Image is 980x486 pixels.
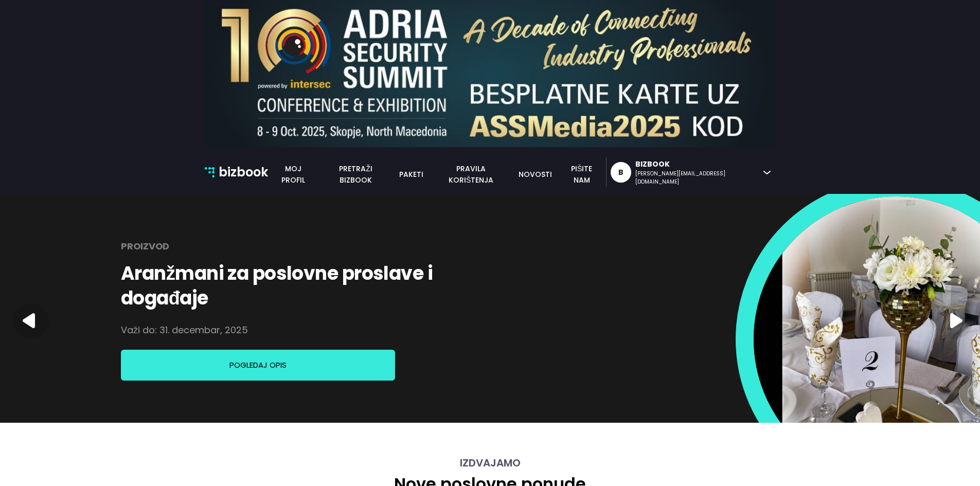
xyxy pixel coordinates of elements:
img: bizbook [205,167,215,177]
h2: Proizvod [121,236,169,257]
p: bizbook [219,163,268,182]
button: Pogledaj opis [121,350,395,381]
h1: Aranžmani za poslovne proslave i događaje [121,261,513,311]
p: Važi do: 31. decembar, 2025 [121,320,248,340]
a: pretraži bizbook [318,163,393,186]
a: Moj profil [268,163,318,186]
a: novosti [512,169,558,180]
a: pravila korištenja [430,163,512,186]
h3: Izdvajamo [205,457,776,469]
a: bizbook [205,163,269,182]
div: [PERSON_NAME][EMAIL_ADDRESS][DOMAIN_NAME] [635,170,758,186]
a: paketi [393,169,430,180]
div: B [618,162,623,183]
div: Bizbook [635,159,758,170]
a: pišite nam [558,163,605,186]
